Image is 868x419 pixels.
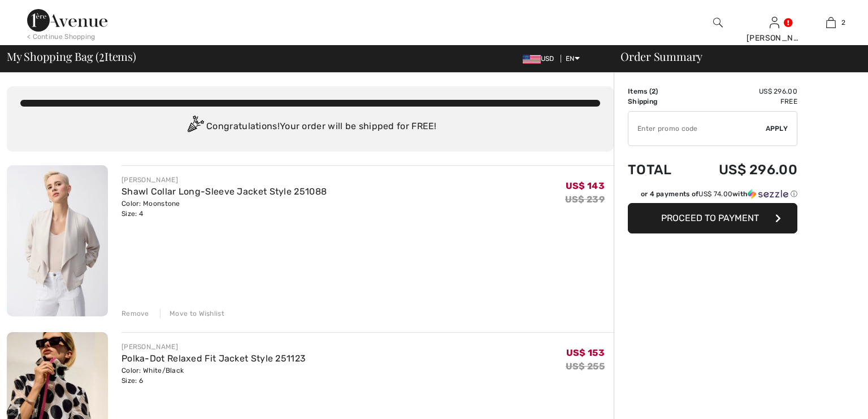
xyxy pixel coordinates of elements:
img: Congratulation2.svg [184,116,206,138]
img: US Dollar [523,55,541,64]
a: 2 [803,16,858,29]
td: US$ 296.00 [688,151,797,189]
div: or 4 payments ofUS$ 74.00withSezzle Click to learn more about Sezzle [628,189,797,203]
td: Total [628,151,688,189]
div: Congratulations! Your order will be shipped for FREE! [20,116,600,138]
img: My Bag [826,16,836,29]
img: Shawl Collar Long-Sleeve Jacket Style 251088 [7,165,108,316]
div: [PERSON_NAME] [747,32,802,44]
span: 2 [841,17,845,28]
s: US$ 239 [565,194,605,205]
span: Proceed to Payment [661,213,759,223]
s: US$ 255 [566,361,605,372]
span: My Shopping Bag ( Items) [7,51,136,62]
div: [PERSON_NAME] [121,175,327,185]
img: 1ère Avenue [27,9,107,32]
a: Shawl Collar Long-Sleeve Jacket Style 251088 [121,186,327,197]
span: US$ 153 [566,347,605,358]
td: Free [688,96,797,107]
img: My Info [770,16,779,29]
input: Promo code [628,112,766,145]
span: USD [523,55,559,63]
div: Order Summary [607,51,861,62]
span: US$ 143 [566,180,605,191]
td: Items ( ) [628,86,688,96]
img: Sezzle [748,189,788,199]
span: US$ 74.00 [698,190,732,198]
div: Color: White/Black Size: 6 [121,365,306,386]
span: 2 [652,87,656,95]
td: Shipping [628,96,688,107]
div: or 4 payments of with [641,189,797,199]
a: Polka-Dot Relaxed Fit Jacket Style 251123 [121,353,306,364]
div: Color: Moonstone Size: 4 [121,199,327,219]
span: 2 [99,48,105,63]
a: Sign In [770,17,779,28]
span: Apply [766,124,788,134]
td: US$ 296.00 [688,86,797,96]
div: [PERSON_NAME] [121,342,306,352]
div: Remove [121,308,149,319]
div: Move to Wishlist [160,308,224,319]
img: search the website [713,16,723,29]
div: < Continue Shopping [27,32,96,42]
button: Proceed to Payment [628,203,797,233]
span: EN [566,55,580,63]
